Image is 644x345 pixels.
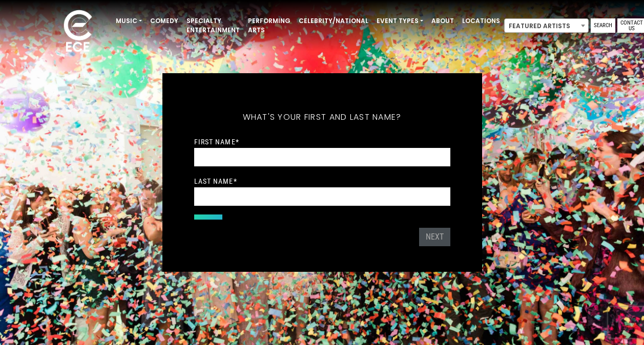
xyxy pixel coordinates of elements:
[372,12,427,30] a: Event Types
[146,12,182,30] a: Comedy
[591,18,615,33] a: Search
[504,18,589,33] span: Featured Artists
[505,19,588,33] span: Featured Artists
[182,12,244,39] a: Specialty Entertainment
[295,12,372,30] a: Celebrity/National
[52,7,103,57] img: ece_new_logo_whitev2-1.png
[244,12,295,39] a: Performing Arts
[194,177,237,186] label: Last Name
[427,12,458,30] a: About
[458,12,504,30] a: Locations
[112,12,146,30] a: Music
[194,137,239,146] label: First Name
[194,99,450,136] h5: What's your first and last name?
